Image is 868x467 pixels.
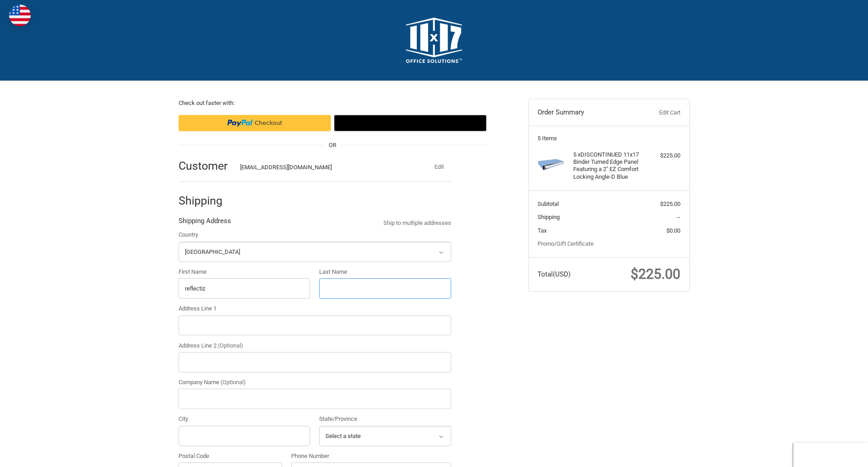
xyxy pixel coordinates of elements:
[319,415,451,424] label: State/Province
[538,227,547,234] span: Tax
[428,161,451,173] button: Edit
[179,341,451,350] label: Address Line 2
[631,266,680,282] span: $225.00
[221,379,246,386] small: (Optional)
[424,120,439,128] text: ••••••
[383,219,451,228] a: Ship to multiple addresses
[538,135,680,142] h3: 5 Items
[179,267,311,276] label: First Name
[179,99,486,108] p: Check out faster with:
[240,163,410,172] div: [EMAIL_ADDRESS][DOMAIN_NAME]
[319,267,451,276] label: Last Name
[645,151,680,160] div: $225.00
[179,452,283,461] label: Postal Code
[538,240,594,247] a: Promo/Gift Certificate
[573,151,642,181] h4: 5 x DISCONTINUED 11x17 Binder Turned Edge Panel Featuring a 2" EZ Comfort Locking Angle-D Blue
[538,108,636,117] h3: Order Summary
[9,5,31,26] img: duty and tax information for United States
[324,141,341,150] span: OR
[538,200,559,207] span: Subtotal
[179,115,331,131] iframe: PayPal-paypal
[538,270,571,278] span: Total (USD)
[179,378,451,387] label: Company Name
[636,108,680,117] a: Edit Cart
[179,216,231,230] legend: Shipping Address
[666,227,680,234] span: $0.00
[218,342,243,349] small: (Optional)
[179,230,451,239] label: Country
[179,415,311,424] label: City
[179,194,231,208] h2: Shipping
[334,115,486,131] button: Google Pay
[677,214,680,220] span: --
[538,214,560,220] span: Shipping
[179,159,231,173] h2: Customer
[179,304,451,313] label: Address Line 1
[291,452,451,461] label: Phone Number
[406,18,462,63] img: 11x17.com
[660,200,680,207] span: $225.00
